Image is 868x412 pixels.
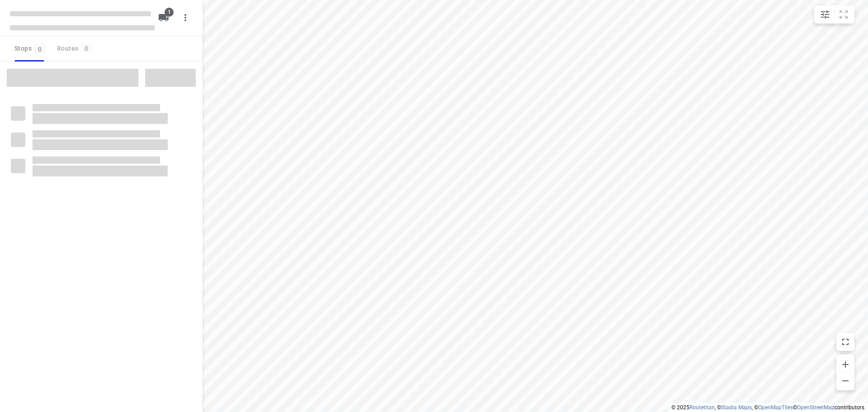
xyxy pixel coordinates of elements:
[758,404,793,411] a: OpenMapTiles
[797,404,835,411] a: OpenStreetMap
[689,404,715,411] a: Routetitan
[814,5,854,24] div: small contained button group
[671,404,864,411] li: © 2025 , © , © © contributors
[721,404,752,411] a: Stadia Maps
[816,5,834,24] button: Map settings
